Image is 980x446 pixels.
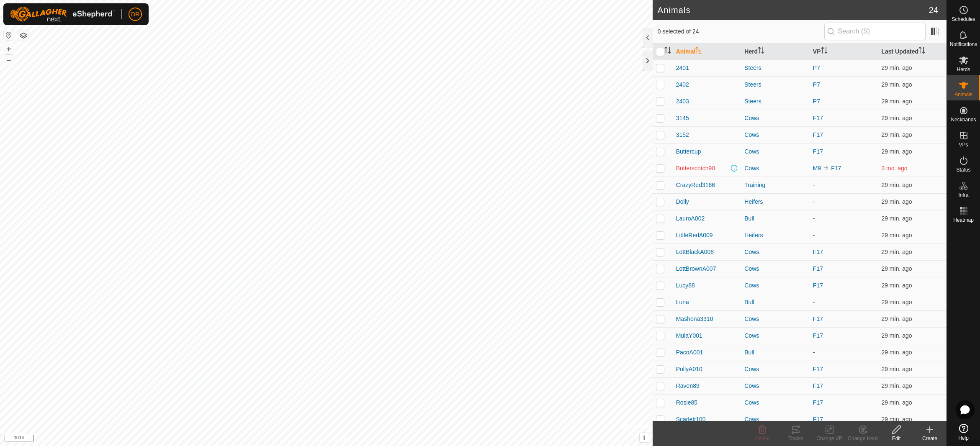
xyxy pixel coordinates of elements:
span: LittleRedA009 [676,231,713,240]
a: Help [947,420,980,444]
span: Animals [954,92,972,97]
button: Reset Map [4,30,14,40]
a: F17 [813,115,823,121]
h2: Animals [658,5,929,15]
span: Aug 25, 2025, 9:38 PM [881,182,912,188]
a: P7 [813,81,820,88]
div: Bull [744,214,806,223]
div: Cows [744,331,806,340]
a: P7 [813,98,820,105]
span: LauroA002 [676,214,705,223]
a: Privacy Policy [293,435,324,443]
span: Aug 25, 2025, 9:38 PM [881,232,912,238]
app-display-virtual-paddock-transition: - [813,349,815,356]
input: Search (S) [824,23,926,40]
a: F17 [813,399,823,406]
span: Scarlett100 [676,415,706,424]
a: F17 [813,148,823,155]
span: Aug 25, 2025, 9:38 PM [881,382,912,389]
p-sorticon: Activate to sort [821,48,828,55]
span: Rosie85 [676,398,697,407]
div: Cows [744,248,806,256]
span: PacoA001 [676,348,703,357]
span: Aug 25, 2025, 9:38 PM [881,148,912,155]
th: Last Updated [878,44,947,60]
span: CrazyRed3166 [676,181,715,190]
span: i [643,434,645,441]
div: Create [913,435,947,442]
div: Bull [744,298,806,307]
span: May 20, 2025, 1:08 PM [881,165,907,172]
span: 3145 [676,114,689,123]
div: Training [744,181,806,190]
p-sorticon: Activate to sort [918,48,925,55]
div: Cows [744,147,806,156]
span: Aug 25, 2025, 9:38 PM [881,98,912,105]
span: 2401 [676,64,689,72]
span: Schedules [952,17,975,22]
div: Cows [744,264,806,273]
span: Lucy88 [676,281,695,290]
a: F17 [813,416,823,423]
a: F17 [813,382,823,389]
span: Aug 25, 2025, 9:38 PM [881,265,912,272]
span: Aug 25, 2025, 9:38 PM [881,81,912,88]
span: Delete [755,436,770,441]
div: Tracks [779,435,813,442]
span: Aug 25, 2025, 9:38 PM [881,198,912,205]
a: F17 [813,315,823,322]
span: PollyA010 [676,365,702,374]
img: Gallagher Logo [10,7,115,22]
div: Bull [744,348,806,357]
span: Aug 25, 2025, 9:38 PM [881,215,912,222]
span: Aug 25, 2025, 9:38 PM [881,131,912,138]
div: Cows [744,382,806,390]
div: Cows [744,398,806,407]
a: F17 [813,282,823,289]
span: Notifications [950,42,977,47]
span: Aug 25, 2025, 9:38 PM [881,416,912,423]
img: to [823,164,829,171]
app-display-virtual-paddock-transition: - [813,215,815,222]
span: Neckbands [951,117,976,122]
span: Aug 25, 2025, 9:38 PM [881,399,912,406]
th: Herd [741,44,810,60]
div: Heifers [744,231,806,240]
a: F17 [813,265,823,272]
div: Cows [744,131,806,139]
app-display-virtual-paddock-transition: - [813,182,815,188]
span: 0 selected of 24 [658,27,824,36]
span: Infra [958,192,968,197]
div: Steers [744,80,806,89]
div: Steers [744,97,806,106]
div: Change Herd [846,435,880,442]
span: Dolly [676,197,689,206]
span: 24 [929,4,938,16]
span: Aug 25, 2025, 9:38 PM [881,366,912,372]
div: Cows [744,415,806,424]
a: F17 [813,249,823,255]
app-display-virtual-paddock-transition: - [813,232,815,238]
span: Raven89 [676,382,700,390]
span: 2402 [676,80,689,89]
span: Aug 25, 2025, 9:38 PM [881,282,912,289]
button: – [4,55,14,65]
th: Animal [673,44,741,60]
button: i [640,433,649,442]
span: 2403 [676,97,689,106]
span: Help [958,436,969,441]
span: Buttercup [676,147,701,156]
div: Cows [744,315,806,323]
app-display-virtual-paddock-transition: - [813,299,815,305]
span: Aug 25, 2025, 9:38 PM [881,299,912,305]
app-display-virtual-paddock-transition: - [813,198,815,205]
div: Edit [880,435,913,442]
span: Aug 25, 2025, 9:38 PM [881,315,912,322]
th: VP [810,44,878,60]
span: 3152 [676,131,689,139]
a: F17 [813,366,823,372]
span: Status [956,167,970,172]
div: Cows [744,281,806,290]
a: M9 [813,165,821,172]
span: LottBrownA007 [676,264,716,273]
